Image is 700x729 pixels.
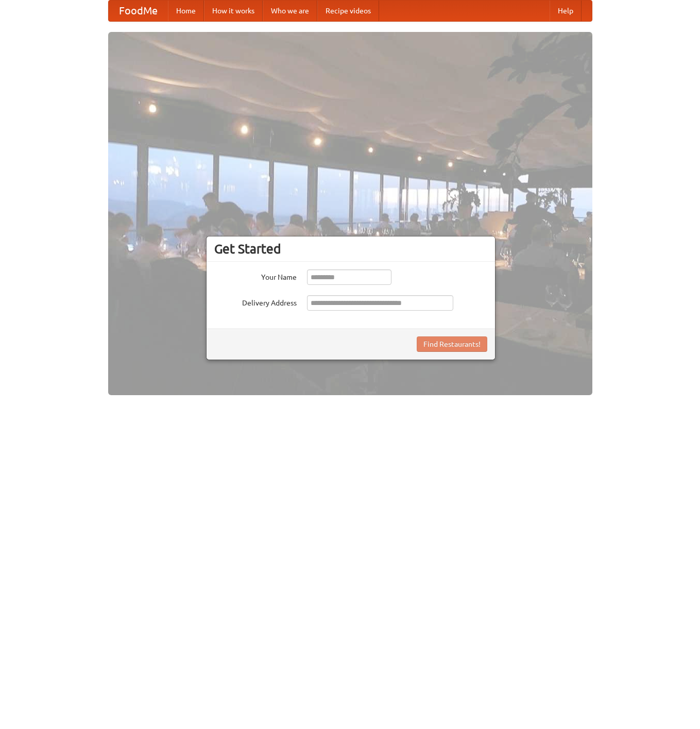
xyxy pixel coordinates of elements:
[214,269,297,282] label: Your Name
[214,295,297,308] label: Delivery Address
[417,336,487,352] button: Find Restaurants!
[168,1,204,21] a: Home
[263,1,317,21] a: Who we are
[109,1,168,21] a: FoodMe
[550,1,582,21] a: Help
[214,241,487,257] h3: Get Started
[317,1,379,21] a: Recipe videos
[204,1,263,21] a: How it works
